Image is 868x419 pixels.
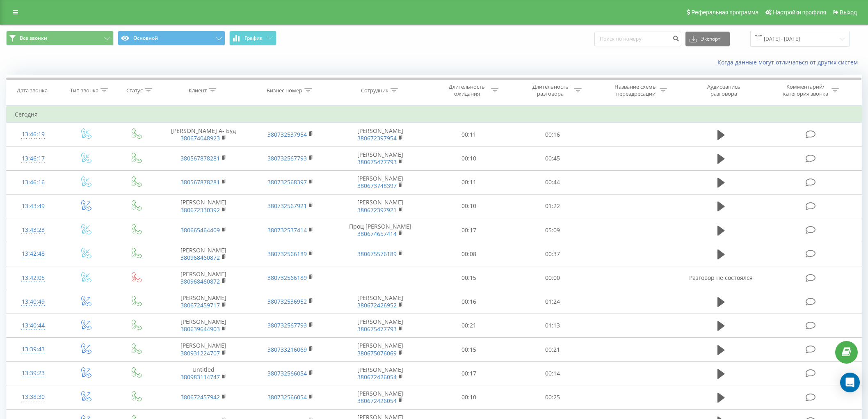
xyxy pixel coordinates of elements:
td: Untitled [160,362,247,385]
a: 380968460872 [180,254,220,261]
span: Разговор не состоялся [689,274,753,282]
td: [PERSON_NAME] [160,314,247,337]
td: [PERSON_NAME] [160,194,247,218]
td: [PERSON_NAME] [333,338,427,362]
td: 00:15 [427,338,511,362]
a: 380672330392 [180,206,220,214]
a: 380732536952 [267,298,307,305]
div: Название схемы переадресации [614,83,658,97]
td: 01:13 [511,314,594,337]
a: 380567878281 [180,154,220,162]
a: 380672397921 [357,206,397,214]
td: 00:15 [427,266,511,290]
td: 00:14 [511,362,594,385]
a: Когда данные могут отличаться от других систем [717,58,862,66]
td: [PERSON_NAME] А- Буд [160,123,247,147]
div: Open Intercom Messenger [840,373,860,392]
td: 00:10 [427,385,511,409]
a: 380675576189 [357,250,397,258]
a: 380931224707 [180,349,220,357]
div: 13:42:05 [15,270,52,286]
div: 13:39:23 [15,365,52,381]
td: 00:45 [511,147,594,170]
a: 380733216069 [267,346,307,353]
td: 00:21 [511,338,594,362]
td: 00:25 [511,385,594,409]
td: [PERSON_NAME] [333,314,427,337]
td: [PERSON_NAME] [333,147,427,170]
td: 00:08 [427,242,511,266]
td: 01:24 [511,290,594,314]
input: Поиск по номеру [594,32,681,46]
a: 380732566189 [267,250,307,258]
a: 380675477793 [357,158,397,166]
a: 380639644903 [180,325,220,333]
div: Длительность разговора [528,83,572,97]
a: 380672459717 [180,301,220,309]
td: 00:16 [511,123,594,147]
a: 380732566054 [267,369,307,377]
div: Дата звонка [17,87,48,94]
a: 380672426054 [357,397,397,405]
div: Сотрудник [361,87,388,94]
td: [PERSON_NAME] [333,194,427,218]
button: Все звонки [6,31,114,46]
div: Клиент [189,87,207,94]
a: 380674048923 [180,134,220,142]
span: График [244,35,263,41]
button: График [229,31,276,46]
div: 13:46:19 [15,126,52,142]
div: 13:43:49 [15,198,52,214]
div: 13:40:49 [15,294,52,310]
button: Экспорт [685,32,730,46]
a: 380673748397 [357,182,397,190]
a: 380672397954 [357,134,397,142]
a: 380672426952 [357,301,397,309]
td: [PERSON_NAME] [333,170,427,194]
div: 13:42:48 [15,246,52,262]
td: 00:10 [427,194,511,218]
td: [PERSON_NAME] [160,266,247,290]
div: 13:43:23 [15,222,52,238]
div: Комментарий/категория звонка [781,83,829,97]
div: 13:40:44 [15,318,52,334]
button: Основной [118,31,225,46]
td: [PERSON_NAME] [333,385,427,409]
span: Настройки профиля [773,9,826,16]
span: Реферальная программа [691,9,758,16]
td: [PERSON_NAME] [333,290,427,314]
a: 380732537954 [267,131,307,138]
a: 380732568397 [267,178,307,186]
span: Все звонки [20,35,47,41]
span: Выход [840,9,857,16]
a: 380732566054 [267,393,307,401]
div: 13:39:43 [15,341,52,357]
a: 380674657414 [357,230,397,238]
a: 380672457942 [180,393,220,401]
div: Статус [126,87,143,94]
td: 00:10 [427,147,511,170]
div: 13:46:17 [15,151,52,167]
a: 380732567793 [267,154,307,162]
td: Сегодня [7,106,862,123]
td: [PERSON_NAME] [333,123,427,147]
div: Аудиозапись разговора [697,83,751,97]
td: 00:16 [427,290,511,314]
td: Проц [PERSON_NAME] [333,218,427,242]
a: 380665464409 [180,226,220,234]
td: [PERSON_NAME] [160,242,247,266]
div: Тип звонка [70,87,98,94]
a: 380983114747 [180,373,220,381]
a: 380732566189 [267,274,307,282]
td: 00:17 [427,218,511,242]
a: 380732537414 [267,226,307,234]
td: 00:11 [427,123,511,147]
a: 380675477793 [357,325,397,333]
a: 380732567921 [267,202,307,210]
td: 01:22 [511,194,594,218]
td: [PERSON_NAME] [160,338,247,362]
td: 00:44 [511,170,594,194]
td: [PERSON_NAME] [160,290,247,314]
a: 380968460872 [180,277,220,285]
div: Длительность ожидания [445,83,489,97]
